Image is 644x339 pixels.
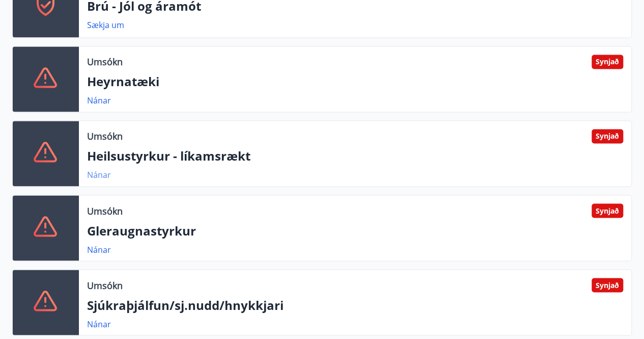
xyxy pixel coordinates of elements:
a: Nánar [87,95,111,106]
p: Umsókn [87,278,123,292]
div: Synjað [592,203,623,218]
a: Sækja um [87,19,124,31]
p: Heilsustyrkur - líkamsrækt [87,147,623,165]
div: Synjað [592,55,623,69]
div: Synjað [592,278,623,292]
a: Nánar [87,318,111,329]
p: Sjúkraþjálfun/sj.nudd/hnykkjari [87,296,623,314]
div: Synjað [592,129,623,143]
p: Gleraugnastyrkur [87,222,623,239]
p: Heyrnatæki [87,73,623,90]
a: Nánar [87,244,111,255]
a: Nánar [87,169,111,180]
p: Umsókn [87,55,123,68]
p: Umsókn [87,129,123,143]
p: Umsókn [87,204,123,217]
